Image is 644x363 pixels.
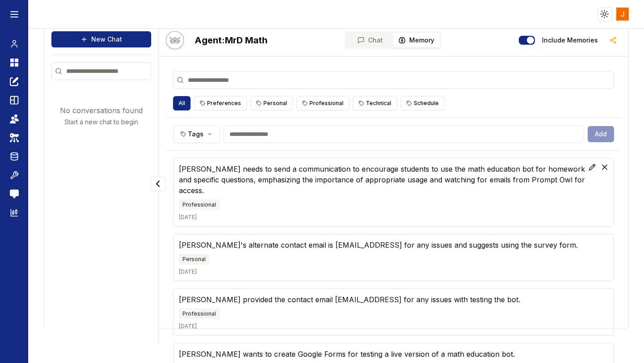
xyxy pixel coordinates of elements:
[409,36,434,45] span: Memory
[179,164,608,196] p: [PERSON_NAME] needs to send a communication to encourage students to use the math education bot f...
[179,349,608,359] p: [PERSON_NAME] wants to create Google Forms for testing a live version of a math education bot.
[179,214,608,221] span: [DATE]
[173,96,191,110] button: All
[51,31,151,47] button: New Chat
[179,240,608,250] p: [PERSON_NAME]'s alternate contact email is [EMAIL_ADDRESS] for any issues and suggests using the ...
[188,130,203,139] span: Tags
[173,125,220,143] button: Tags
[616,8,629,21] img: ACg8ocLn0HdG8OQKtxxsAaZE6qWdtt8gvzqePZPR29Bq4TgEr-DTug=s96-c
[353,96,397,110] button: Technical
[194,96,247,110] button: Preferences
[368,36,383,45] span: Chat
[542,37,598,43] label: Include memories in the messages below
[166,31,184,49] img: Bot
[60,105,143,116] p: No conversations found
[195,34,267,46] h2: MrD Math
[166,31,184,49] button: Talk with Hootie
[150,176,165,191] button: Collapse panel
[401,96,445,110] button: Schedule
[179,294,608,305] p: [PERSON_NAME] provided the contact email [EMAIL_ADDRESS] for any issues with testing the bot.
[64,118,138,127] p: Start a new chat to begin
[10,190,19,198] img: feedback
[179,199,220,210] span: Professional
[179,308,220,319] span: Professional
[250,96,293,110] button: Personal
[519,36,535,45] button: Include memories in the messages below
[179,254,209,265] span: Personal
[297,96,349,110] button: Professional
[179,323,608,330] span: [DATE]
[179,268,608,275] span: [DATE]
